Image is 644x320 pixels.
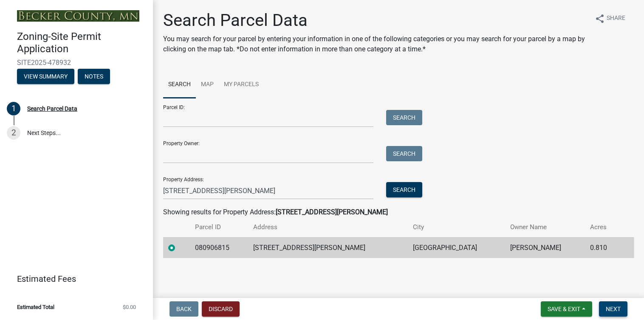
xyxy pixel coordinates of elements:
[588,10,632,27] button: shareShare
[17,10,139,22] img: Becker County, Minnesota
[505,237,585,258] td: [PERSON_NAME]
[408,237,505,258] td: [GEOGRAPHIC_DATA]
[219,71,264,98] a: My Parcels
[196,71,219,98] a: Map
[190,237,248,258] td: 080906815
[386,110,422,125] button: Search
[17,31,146,55] h4: Zoning-Site Permit Application
[17,59,136,67] span: SITE2025-478932
[17,304,54,310] span: Estimated Total
[78,73,110,80] wm-modal-confirm: Notes
[607,14,625,24] span: Share
[595,14,605,24] i: share
[7,270,139,287] a: Estimated Fees
[17,73,74,80] wm-modal-confirm: Summary
[27,106,77,112] div: Search Parcel Data
[163,10,588,31] h1: Search Parcel Data
[163,71,196,98] a: Search
[585,217,621,237] th: Acres
[505,217,585,237] th: Owner Name
[163,34,588,54] p: You may search for your parcel by entering your information in one of the following categories or...
[408,217,505,237] th: City
[190,217,248,237] th: Parcel ID
[169,301,198,317] button: Back
[541,301,592,317] button: Save & Exit
[163,207,634,217] div: Showing results for Property Address:
[248,217,408,237] th: Address
[386,146,422,161] button: Search
[123,304,136,310] span: $0.00
[248,237,408,258] td: [STREET_ADDRESS][PERSON_NAME]
[7,102,20,115] div: 1
[606,306,621,312] span: Next
[599,301,627,317] button: Next
[386,182,422,197] button: Search
[7,126,20,140] div: 2
[276,208,388,216] strong: [STREET_ADDRESS][PERSON_NAME]
[78,69,110,84] button: Notes
[202,301,240,317] button: Discard
[176,306,192,312] span: Back
[548,306,580,312] span: Save & Exit
[585,237,621,258] td: 0.810
[17,69,74,84] button: View Summary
